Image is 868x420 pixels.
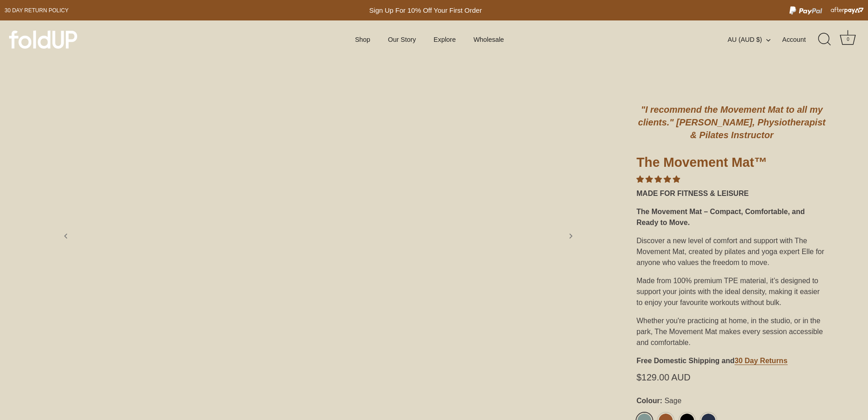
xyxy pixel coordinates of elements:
em: "I recommend the Movement Mat to all my clients." [PERSON_NAME], Physiotherapist & Pilates Instru... [638,105,826,140]
div: Primary navigation [333,31,527,48]
a: Shop [347,31,378,48]
a: Previous slide [56,226,76,246]
a: Cart [838,30,858,50]
h1: The Movement Mat™ [636,154,827,174]
a: Our Story [380,31,424,48]
a: Wholesale [466,31,512,48]
span: $129.00 AUD [636,374,690,381]
span: Sage [662,396,681,405]
a: Next slide [561,226,581,246]
div: Discover a new level of comfort and support with The Movement Mat, created by pilates and yoga ex... [636,232,827,272]
a: Account [782,34,822,45]
span: 4.86 stars [636,175,680,183]
a: Explore [426,31,464,48]
a: Search [815,30,835,50]
strong: Free Domestic Shipping and [636,357,735,365]
button: AU (AUD $) [728,35,780,44]
strong: MADE FOR FITNESS & LEISURE [636,190,749,197]
div: Made from 100% premium TPE material, it’s designed to support your joints with the ideal density,... [636,272,827,312]
a: 30 day Return policy [5,5,69,16]
a: 30 Day Returns [735,357,788,365]
div: The Movement Mat – Compact, Comfortable, and Ready to Move. [636,203,827,232]
img: foldUP [9,30,77,49]
div: Whether you're practicing at home, in the studio, or in the park, The Movement Mat makes every se... [636,312,827,352]
label: Colour: [636,396,827,405]
div: 0 [843,35,853,44]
